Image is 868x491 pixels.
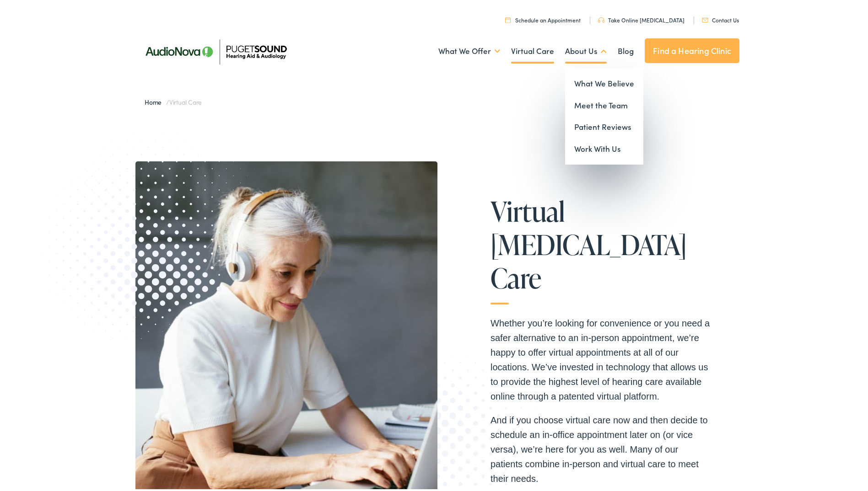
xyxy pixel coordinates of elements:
a: Schedule an Appointment [505,14,581,22]
a: What We Believe [565,71,643,93]
a: Work With Us [565,136,643,158]
img: utility icon [702,16,708,21]
p: And if you choose virtual care now and then decide to schedule an in-office appointment later on ... [491,411,710,484]
a: Find a Hearing Clinic [645,37,739,61]
span: / [145,96,202,105]
a: Meet the Team [565,93,643,115]
a: About Us [565,32,607,66]
a: Patient Reviews [565,114,643,136]
a: Virtual Care [511,32,554,66]
a: What We Offer [438,32,500,66]
span: Virtual Care [169,96,202,105]
a: Take Online [MEDICAL_DATA] [598,14,685,22]
p: Whether you’re looking for convenience or you need a safer alternative to an in-person appointmen... [491,314,710,402]
span: [MEDICAL_DATA] [491,228,687,258]
span: Virtual [491,194,565,224]
img: utility icon [598,16,604,21]
a: Contact Us [702,14,739,22]
a: Blog [618,32,634,66]
img: Graphic image with a halftone pattern, contributing to the site's visual design. [21,103,262,351]
img: utility icon [505,15,511,21]
span: Care [491,261,541,291]
a: Home [145,96,166,105]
